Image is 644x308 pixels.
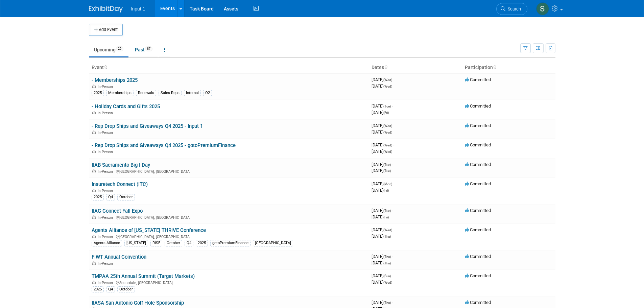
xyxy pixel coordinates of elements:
div: Q4 [106,194,115,200]
div: Sales Reps [159,90,182,96]
span: (Wed) [383,150,392,153]
a: IIAB Sacramento Big I Day [92,162,150,168]
span: [DATE] [372,168,391,173]
span: - [393,181,394,186]
a: Sort by Start Date [384,65,387,70]
span: [DATE] [372,227,394,232]
span: [DATE] [372,208,393,213]
div: October [117,286,135,292]
div: October [165,240,182,246]
div: [GEOGRAPHIC_DATA], [GEOGRAPHIC_DATA] [92,234,366,239]
span: Committed [465,181,491,186]
img: ExhibitDay [89,6,123,13]
a: - Memberships 2025 [92,77,138,83]
span: [DATE] [372,280,392,285]
a: - Holiday Cards and Gifts 2025 [92,103,160,110]
div: October [117,194,135,200]
a: TMPAA 25th Annual Summit (Target Markets) [92,273,195,279]
span: [DATE] [372,77,394,82]
span: Committed [465,103,491,109]
span: (Tue) [383,104,391,108]
span: Committed [465,162,491,167]
span: [DATE] [372,214,389,219]
img: In-Person Event [92,131,96,134]
span: (Fri) [383,111,389,115]
span: [DATE] [372,188,389,193]
span: In-Person [98,261,115,266]
div: Internal [184,90,201,96]
span: - [393,227,394,232]
div: 2025 [92,194,104,200]
span: - [392,103,393,109]
span: [DATE] [372,254,393,259]
div: Q2 [203,90,212,96]
span: (Thu) [383,261,391,265]
span: 87 [145,46,152,51]
a: Upcoming26 [89,43,128,56]
th: Dates [369,62,462,73]
div: Scottsdale, [GEOGRAPHIC_DATA] [92,280,366,285]
span: (Wed) [383,78,392,82]
span: In-Person [98,111,115,115]
span: - [392,273,393,278]
span: [DATE] [372,84,392,89]
a: IIAG Connect Fall Expo [92,208,143,214]
span: [DATE] [372,103,393,109]
span: [DATE] [372,181,394,186]
span: [DATE] [372,273,393,278]
span: (Wed) [383,131,392,134]
span: [DATE] [372,300,393,305]
span: In-Person [98,131,115,135]
span: In-Person [98,235,115,239]
span: (Tue) [383,163,391,167]
a: Insuretech Connect (ITC) [92,181,148,187]
div: Memberships [106,90,134,96]
span: In-Person [98,281,115,285]
img: In-Person Event [92,150,96,153]
div: Renewals [136,90,156,96]
a: IIASA San Antonio Golf Hole Sponsorship [92,300,184,306]
span: Input 1 [131,6,145,11]
span: (Thu) [383,235,391,238]
span: Committed [465,123,491,128]
a: - Rep Drop Ships and Giveaways Q4 2025 - gotoPremiumFinance [92,142,236,148]
div: [US_STATE] [124,240,148,246]
a: - Rep Drop Ships and Giveaways Q4 2025 - Input 1 [92,123,203,129]
span: In-Person [98,189,115,193]
span: (Thu) [383,255,391,259]
div: 2025 [92,286,104,292]
span: [DATE] [372,260,391,265]
span: Committed [465,208,491,213]
img: In-Person Event [92,169,96,173]
span: - [393,123,394,128]
span: - [392,162,393,167]
span: [DATE] [372,162,393,167]
img: In-Person Event [92,215,96,219]
button: Add Event [89,24,123,36]
div: gotoPremiumFinance [210,240,251,246]
div: Q4 [185,240,193,246]
a: Past87 [130,43,158,56]
div: 2025 [92,90,104,96]
span: Committed [465,77,491,82]
div: RISE [150,240,162,246]
span: - [393,77,394,82]
img: In-Person Event [92,235,96,238]
a: Search [496,3,527,15]
img: In-Person Event [92,281,96,284]
span: (Tue) [383,209,391,213]
img: In-Person Event [92,189,96,192]
span: In-Person [98,85,115,89]
span: (Fri) [383,215,389,219]
div: [GEOGRAPHIC_DATA], [GEOGRAPHIC_DATA] [92,168,366,174]
span: (Thu) [383,301,391,305]
div: Q4 [106,286,115,292]
span: (Sun) [383,274,391,278]
span: [DATE] [372,149,392,154]
div: Agents Alliance [92,240,122,246]
span: In-Person [98,169,115,174]
span: In-Person [98,215,115,220]
div: [GEOGRAPHIC_DATA] [253,240,293,246]
div: 2025 [196,240,208,246]
span: [DATE] [372,234,391,239]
